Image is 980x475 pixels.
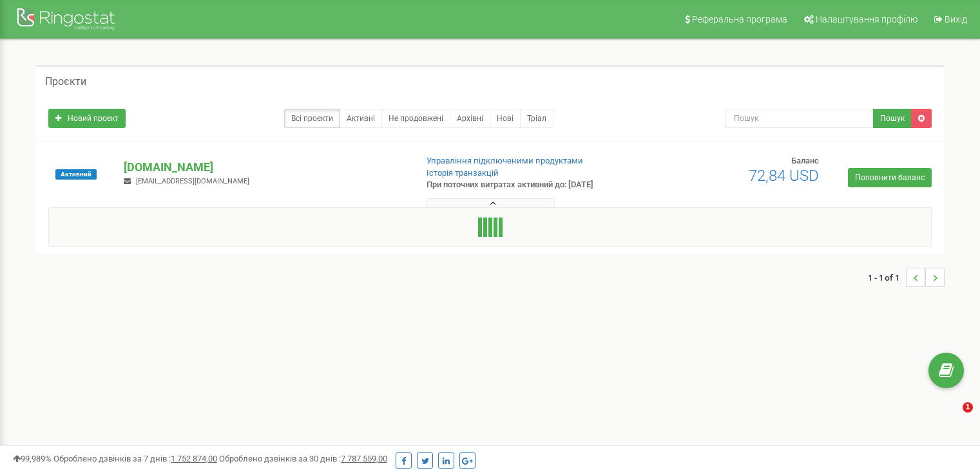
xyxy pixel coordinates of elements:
[791,156,819,165] span: Баланс
[284,109,340,128] a: Всі проєкти
[490,109,521,128] a: Нові
[873,109,912,128] button: Пошук
[936,402,967,433] iframe: Intercom live chat
[124,159,405,176] p: [DOMAIN_NAME]
[48,109,126,128] a: Новий проєкт
[520,109,553,128] a: Тріал
[45,76,86,88] h5: Проєкти
[749,167,819,185] span: 72,84 USD
[340,109,382,128] a: Активні
[868,255,945,300] nav: ...
[13,454,52,463] span: 99,989%
[427,168,499,178] a: Історія транзакцій
[816,14,918,24] span: Налаштування профілю
[341,454,387,463] u: 7 787 559,00
[427,179,633,191] p: При поточних витратах активний до: [DATE]
[136,177,249,185] span: [EMAIL_ADDRESS][DOMAIN_NAME]
[171,454,217,463] u: 1 752 874,00
[868,268,906,287] span: 1 - 1 of 1
[219,454,387,463] span: Оброблено дзвінків за 30 днів :
[55,169,97,180] span: Активний
[945,14,967,24] span: Вихід
[381,109,450,128] a: Не продовжені
[963,402,973,413] span: 1
[848,168,932,187] a: Поповнити баланс
[427,156,583,165] a: Управління підключеними продуктами
[692,14,787,24] span: Реферальна програма
[53,454,217,463] span: Оброблено дзвінків за 7 днів :
[725,109,874,128] input: Пошук
[450,109,490,128] a: Архівні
